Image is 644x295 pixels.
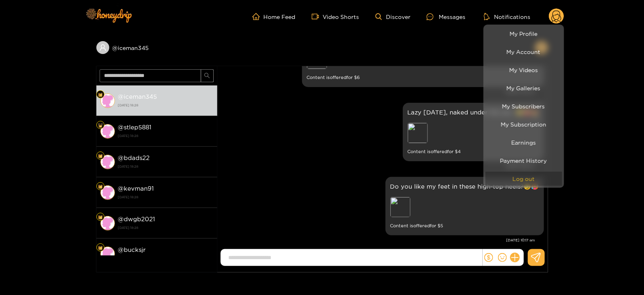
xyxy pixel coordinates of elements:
a: My Galleries [486,81,562,95]
a: Earnings [486,135,562,150]
a: My Subscribers [486,99,562,113]
a: My Profile [486,27,562,41]
a: Payment History [486,154,562,168]
a: My Subscription [486,117,562,131]
a: My Videos [486,63,562,77]
button: Log out [486,172,562,186]
a: My Account [486,45,562,59]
